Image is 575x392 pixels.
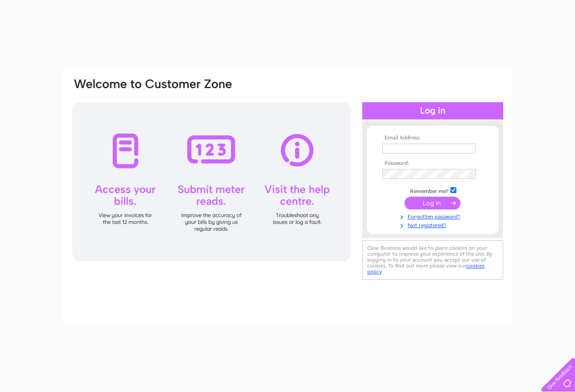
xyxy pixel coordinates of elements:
[367,263,485,275] a: cookies policy
[382,220,485,229] a: Not registered?
[362,240,503,280] div: Clear Business would like to place cookies on your computer to improve your experience of the sit...
[380,186,485,195] td: Remember me?
[382,212,485,220] a: Forgotten password?
[380,160,485,167] th: Password:
[380,135,485,141] th: Email Address:
[405,197,460,209] input: Submit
